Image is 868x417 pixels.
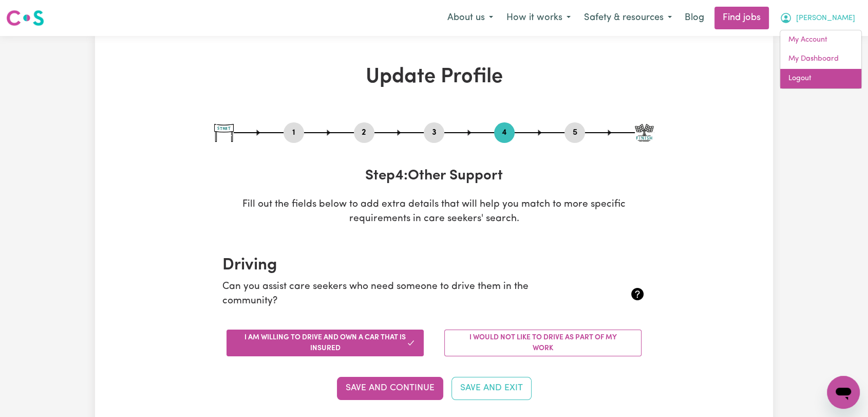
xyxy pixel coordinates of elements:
button: How it works [500,7,577,29]
button: Go to step 5 [564,126,585,139]
button: Safety & resources [577,7,678,29]
iframe: Button to launch messaging window [827,376,860,409]
button: Save and Exit [451,377,532,400]
a: Find jobs [714,7,769,29]
p: Fill out the fields below to add extra details that will help you match to more specific requirem... [214,197,654,227]
button: I am willing to drive and own a car that is insured [227,330,424,356]
button: Go to step 4 [494,126,515,139]
button: Go to step 3 [424,126,444,139]
button: Go to step 2 [354,126,374,139]
button: I would not like to drive as part of my work [444,330,641,356]
a: Blog [678,7,710,29]
a: My Account [780,30,861,50]
h2: Driving [222,256,646,275]
button: My Account [773,7,862,29]
a: Careseekers logo [6,6,44,30]
button: About us [441,7,500,29]
div: My Account [780,30,862,89]
button: Go to step 1 [284,126,304,139]
img: Careseekers logo [6,9,44,27]
p: Can you assist care seekers who need someone to drive them in the community? [222,280,575,310]
button: Save and Continue [337,377,443,400]
h1: Update Profile [214,65,654,89]
a: Logout [780,69,861,88]
a: My Dashboard [780,49,861,69]
span: [PERSON_NAME] [796,13,855,24]
h3: Step 4 : Other Support [214,168,654,185]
